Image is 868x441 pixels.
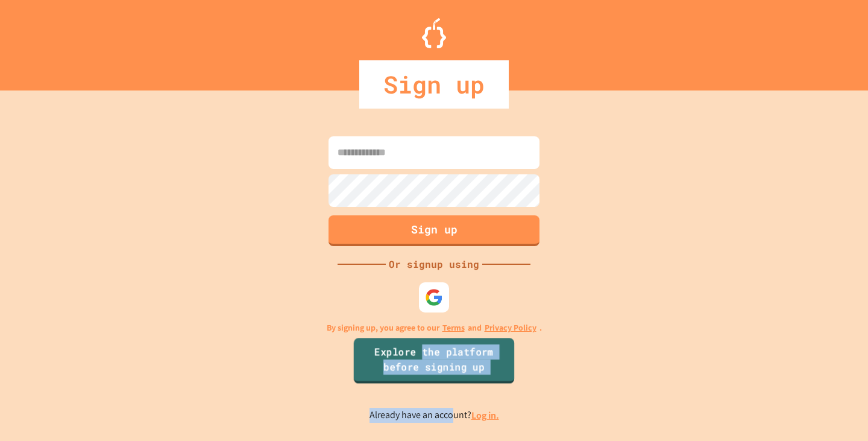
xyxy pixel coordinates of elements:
a: Explore the platform before signing up [354,338,515,383]
a: Privacy Policy [485,322,536,334]
p: By signing up, you agree to our and . [327,322,542,334]
img: google-icon.svg [425,288,443,306]
a: Log in. [471,409,499,422]
button: Sign up [329,215,539,246]
div: Sign up [359,60,509,109]
div: Or signup using [386,257,482,271]
img: Logo.svg [422,18,446,48]
a: Terms [442,322,465,334]
p: Already have an account? [370,408,499,423]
